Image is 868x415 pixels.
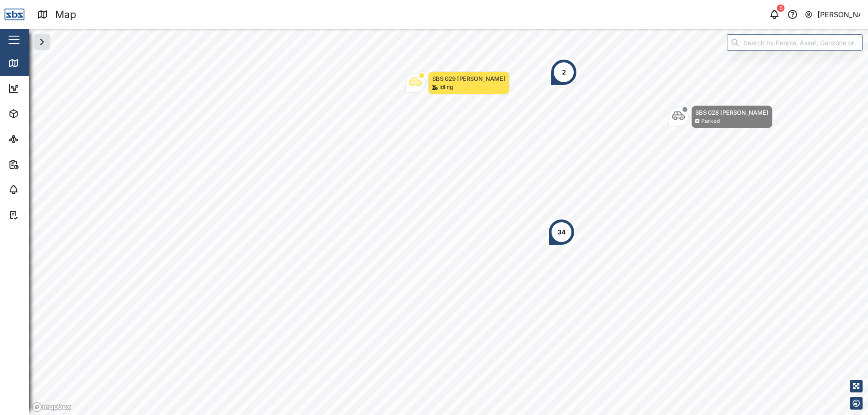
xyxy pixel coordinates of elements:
div: Map marker [406,71,509,94]
div: Tasks [24,210,48,220]
div: 34 [557,227,566,237]
div: Reports [24,159,54,169]
img: Main Logo [5,5,24,24]
input: Search by People, Asset, Geozone or Place [727,34,863,51]
div: Assets [24,109,52,119]
a: Mapbox logo [32,402,71,412]
div: SBS 028 [PERSON_NAME] [695,108,769,117]
canvas: Map [29,29,868,415]
div: [PERSON_NAME] [817,9,861,20]
div: Alarms [24,185,52,195]
div: Parked [701,117,720,126]
div: Map marker [669,105,773,128]
div: Dashboard [24,84,64,93]
div: Map marker [548,219,575,246]
div: Map [24,58,44,68]
div: 6 [777,5,785,12]
button: [PERSON_NAME] [804,8,861,21]
div: Map [55,7,76,23]
div: SBS 029 [PERSON_NAME] [432,74,505,83]
div: 2 [562,67,566,77]
div: Map marker [550,59,577,86]
div: Sites [24,134,45,144]
div: Idling [439,83,453,92]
